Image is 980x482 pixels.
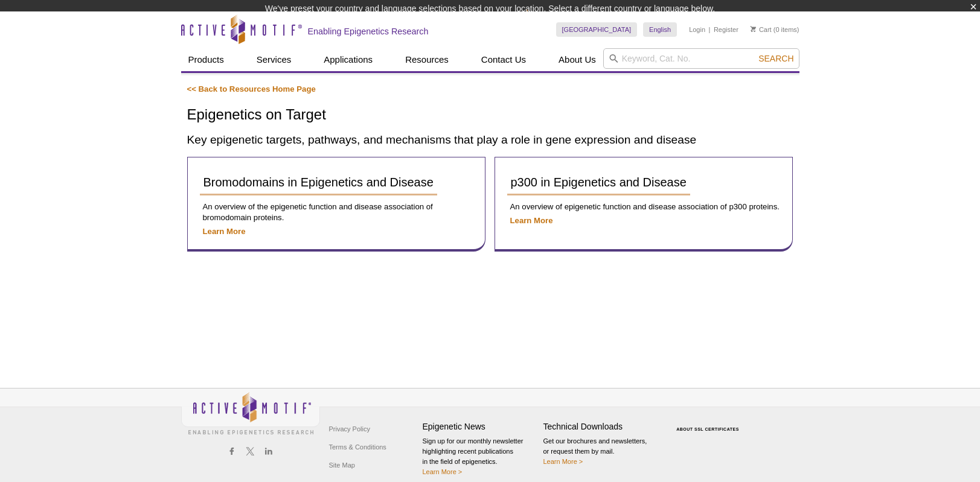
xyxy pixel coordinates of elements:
a: p300 in Epigenetics and Disease [507,170,690,195]
a: Login [689,25,705,34]
button: Search [755,53,797,64]
a: About Us [551,48,603,71]
p: An overview of the epigenetic function and disease association of bromodomain proteins. [200,201,473,223]
a: Terms & Conditions [326,438,389,456]
a: ABOUT SSL CERTIFICATES [676,427,739,431]
span: Bromodomains in Epigenetics and Disease [203,176,434,189]
a: Learn More [510,216,553,225]
p: An overview of epigenetic function and disease association of p300 proteins. [507,201,780,212]
img: Your Cart [751,26,756,32]
a: Learn More > [423,468,463,475]
a: Site Map [326,456,358,474]
a: << Back to Resources Home Page [187,84,316,94]
a: Resources [398,48,456,71]
a: Products [181,48,231,71]
li: | [709,22,711,37]
img: Change Here [527,9,559,37]
a: English [643,22,677,37]
h4: Technical Downloads [543,422,658,432]
a: Privacy Policy [326,420,373,438]
a: Services [249,48,299,71]
a: Applications [316,48,380,71]
span: Search [758,54,793,63]
a: Register [714,25,738,34]
a: Contact Us [474,48,533,71]
h2: Key epigenetic targets, pathways, and mechanisms that play a role in gene expression and disease [187,132,793,148]
h1: Epigenetics on Target [187,107,793,124]
p: Get our brochures and newsletters, or request them by mail. [543,436,658,467]
a: [GEOGRAPHIC_DATA] [556,22,638,37]
a: Bromodomains in Epigenetics and Disease [200,170,437,195]
h2: Enabling Epigenetics Research [308,26,429,37]
span: p300 in Epigenetics and Disease [511,176,687,189]
a: Cart [751,25,772,34]
a: Learn More [203,227,246,236]
p: Sign up for our monthly newsletter highlighting recent publications in the field of epigenetics. [423,436,537,477]
img: Active Motif, [181,388,320,437]
a: Learn More > [543,458,583,465]
input: Keyword, Cat. No. [603,48,799,69]
h4: Epigenetic News [423,422,537,432]
li: (0 items) [751,22,799,37]
table: Click to Verify - This site chose Symantec SSL for secure e-commerce and confidential communicati... [664,410,755,436]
